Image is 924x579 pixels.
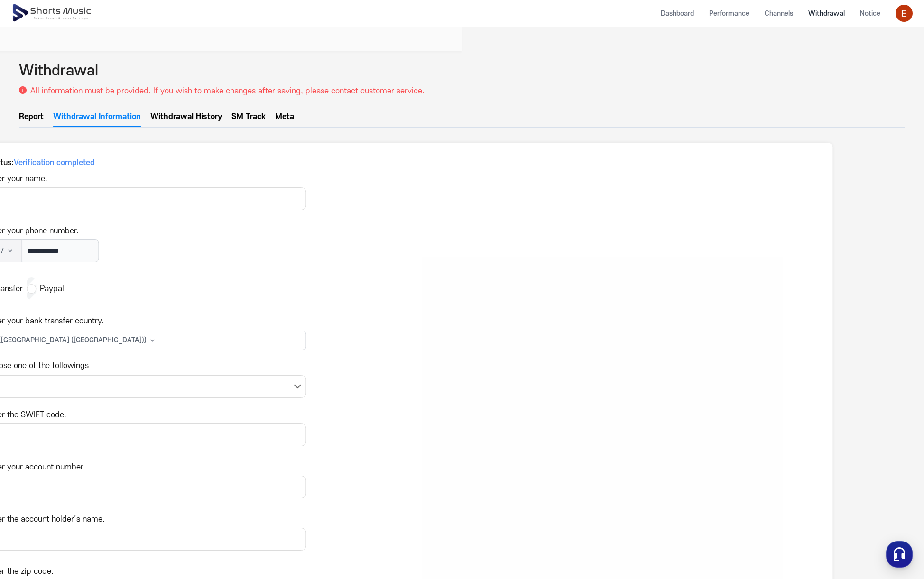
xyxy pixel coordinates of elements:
label: Please choose one of the followings [33,361,161,370]
select: Please enter your bank transfer country. CM([GEOGRAPHIC_DATA] ([GEOGRAPHIC_DATA])) Please choose ... [33,375,379,398]
a: Report [19,111,44,127]
a: Withdrawal Information [53,111,141,127]
p: All information must be provided. If you wish to make changes after saving, please contact custom... [30,85,425,97]
span: CM ( [GEOGRAPHIC_DATA] ([GEOGRAPHIC_DATA]) ) [60,336,219,345]
p: Please enter your phone number. [33,225,379,237]
p: Please enter the account holder’s name. [33,514,379,525]
img: 사용자 이미지 [896,5,913,22]
a: Notice [852,1,888,26]
a: Withdrawal History [150,111,222,127]
img: 설명 아이콘 [19,86,27,94]
span: + 237 [60,246,77,256]
a: Performance [702,1,757,26]
p: Please enter your bank transfer country. [33,315,379,327]
p: Please enter the zip code. [33,566,379,577]
h2: Withdrawal [19,60,98,82]
p: Please enter the SWIFT code. [33,409,379,421]
a: Platform Renovation and Service Resumption Announcement [34,33,279,46]
label: Bank Transfer [46,283,95,294]
p: Please enter your account number. [33,461,379,473]
a: Withdrawal [801,1,852,26]
a: Channels [757,1,801,26]
a: Dashboard [653,1,702,26]
img: 알림 아이콘 [19,33,30,45]
a: Meta [275,111,294,127]
span: Verification completed [86,158,167,167]
input: Please enter your phone number. +237 [94,239,171,262]
button: Please enter your phone number. [33,239,94,262]
input: Please enter the account holder’s name. [33,528,379,551]
button: Please enter your bank transfer country. Please choose one of the followings Please enter the SWI... [33,331,379,350]
input: Please enter your bank transfer country. CM([GEOGRAPHIC_DATA] ([GEOGRAPHIC_DATA])) Please choose ... [33,423,379,446]
p: Please enter your name. [33,173,379,184]
label: Paypal [112,283,137,294]
a: SM Track [231,111,266,127]
input: Please enter your name. [33,187,379,210]
dt: Current status : [33,157,379,168]
input: Please enter your account number. [33,476,379,498]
